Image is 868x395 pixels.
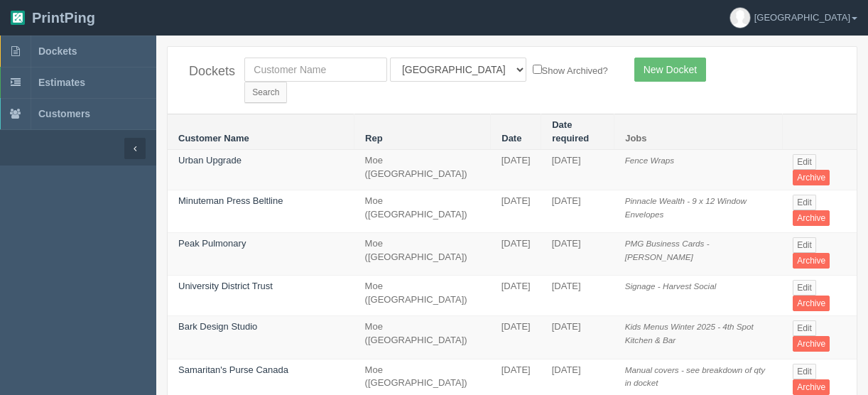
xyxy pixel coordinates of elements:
a: Minuteman Press Beltline [178,195,283,206]
i: Signage - Harvest Social [625,281,717,291]
td: [DATE] [491,190,541,233]
a: Customer Name [178,133,249,144]
a: Peak Pulmonary [178,238,246,249]
td: [DATE] [541,276,614,316]
td: [DATE] [541,233,614,276]
a: Archive [793,379,830,395]
span: Customers [38,108,90,119]
th: Jobs [614,114,782,150]
a: Archive [793,296,830,311]
a: Edit [793,237,816,253]
span: Estimates [38,77,85,88]
td: [DATE] [541,150,614,190]
a: Edit [793,320,816,336]
a: Archive [793,336,830,352]
img: avatar_default-7531ab5dedf162e01f1e0bb0964e6a185e93c5c22dfe317fb01d7f8cd2b1632c.jpg [730,8,750,28]
i: Kids Menus Winter 2025 - 4th Spot Kitchen & Bar [625,322,754,345]
td: [DATE] [491,233,541,276]
h4: Dockets [189,65,223,79]
a: Edit [793,364,816,379]
a: Rep [365,133,383,144]
a: Archive [793,253,830,269]
td: Moe ([GEOGRAPHIC_DATA]) [354,150,491,190]
a: Urban Upgrade [178,155,242,166]
img: logo-3e63b451c926e2ac314895c53de4908e5d424f24456219fb08d385ab2e579770.png [11,11,25,25]
span: Dockets [38,45,77,57]
a: Date required [552,119,589,144]
td: [DATE] [491,276,541,316]
i: Fence Wraps [625,156,675,165]
td: [DATE] [491,316,541,359]
a: Archive [793,210,830,226]
input: Search [244,82,287,103]
td: Moe ([GEOGRAPHIC_DATA]) [354,316,491,359]
td: Moe ([GEOGRAPHIC_DATA]) [354,233,491,276]
a: Edit [793,195,816,210]
td: [DATE] [541,316,614,359]
input: Show Archived? [533,65,542,74]
i: Manual covers - see breakdown of qty in docket [625,365,766,388]
i: PMG Business Cards - [PERSON_NAME] [625,239,710,261]
i: Pinnacle Wealth - 9 x 12 Window Envelopes [625,196,747,219]
a: New Docket [634,58,706,82]
td: Moe ([GEOGRAPHIC_DATA]) [354,190,491,233]
td: Moe ([GEOGRAPHIC_DATA]) [354,276,491,316]
td: [DATE] [541,190,614,233]
a: Samaritan's Purse Canada [178,364,288,375]
label: Show Archived? [533,62,608,78]
td: [DATE] [491,150,541,190]
a: University District Trust [178,281,273,291]
a: Archive [793,170,830,185]
a: Bark Design Studio [178,321,257,332]
input: Customer Name [244,58,387,82]
a: Edit [793,280,816,296]
a: Edit [793,154,816,170]
a: Date [501,133,521,144]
